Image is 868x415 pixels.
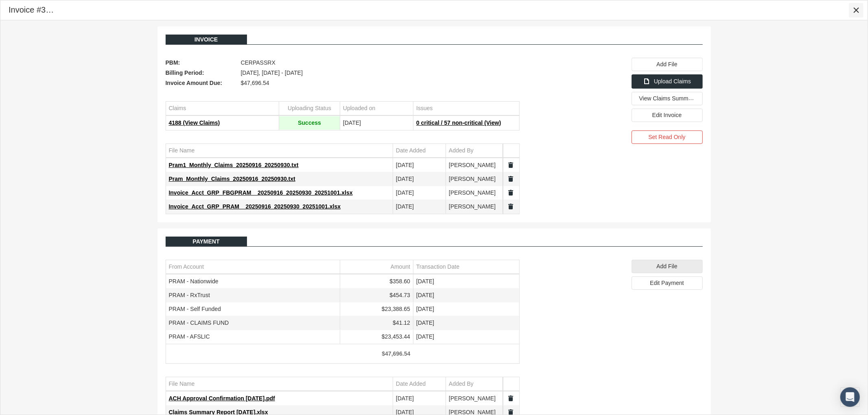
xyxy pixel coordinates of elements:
td: PRAM - Nationwide [166,275,340,289]
td: Column From Account [166,260,340,274]
td: Column Uploading Status [279,102,340,115]
td: [DATE] [393,200,446,214]
div: Data grid [166,101,520,130]
div: Close [849,3,864,17]
div: File Name [169,147,195,154]
td: $454.73 [340,289,413,302]
span: Upload Claims [654,78,691,85]
td: [DATE] [413,330,519,344]
span: Billing Period: [166,68,237,78]
td: [PERSON_NAME] [446,159,503,172]
div: Data grid [166,260,520,364]
span: Invoice_Acct_GRP_PRAM__20250916_20250930_20251001.xlsx [169,203,341,210]
div: Claims [169,104,186,112]
div: Open Intercom Messenger [840,387,860,407]
div: Edit Invoice [632,109,703,122]
td: Column File Name [166,144,393,158]
td: [DATE] [413,302,519,316]
span: 0 critical / 57 non-critical (View) [416,120,501,126]
td: Column Added By [446,377,503,391]
div: Uploading Status [288,104,331,112]
td: [DATE] [340,116,413,130]
td: $23,388.65 [340,302,413,316]
div: View Claims Summary [632,92,703,105]
span: [DATE], [DATE] - [DATE] [241,68,303,78]
span: View Claims Summary [639,95,697,102]
div: Date Added [396,147,426,154]
td: Column Added By [446,144,503,158]
td: [DATE] [413,289,519,302]
td: [PERSON_NAME] [446,172,503,186]
span: $47,696.54 [241,78,269,88]
td: [DATE] [393,186,446,200]
td: [DATE] [413,275,519,289]
span: Pram1_Monthly_Claims_20250916_20250930.txt [169,162,299,168]
div: $47,696.54 [343,350,411,358]
div: Amount [391,263,410,271]
td: Success [279,116,340,130]
td: Column Claims [166,102,279,115]
span: Invoice_Acct_GRP_FBGPRAM__20250916_20250930_20251001.xlsx [169,189,353,196]
span: Add File [656,61,677,67]
span: Add File [656,263,677,269]
div: Uploaded on [343,104,375,112]
div: Added By [449,380,474,388]
div: Edit Payment [632,276,703,290]
div: Invoice #327 [9,4,55,15]
td: $41.12 [340,316,413,330]
div: Transaction Date [416,263,459,271]
td: Column Date Added [393,144,446,158]
a: Split [507,175,515,183]
span: Set Read Only [648,134,685,140]
a: Split [507,395,515,402]
td: PRAM - CLAIMS FUND [166,316,340,330]
td: Column Transaction Date [413,260,519,274]
a: Split [507,161,515,169]
td: PRAM - AFSLIC [166,330,340,344]
td: [DATE] [393,392,446,406]
td: $23,453.44 [340,330,413,344]
span: Edit Invoice [652,112,682,118]
td: Column Amount [340,260,413,274]
span: Edit Payment [650,280,684,286]
td: [PERSON_NAME] [446,392,503,406]
div: Set Read Only [632,130,703,144]
td: Column File Name [166,377,393,391]
span: Pram_Monthly_Claims_20250916_20250930.txt [169,176,295,182]
span: Invoice [195,36,218,43]
td: [PERSON_NAME] [446,186,503,200]
div: Added By [449,147,474,154]
td: [DATE] [393,172,446,186]
div: Add File [632,260,703,273]
span: PBM: [166,58,237,68]
td: Column Issues [413,102,519,115]
span: CERPASSRX [241,58,275,68]
td: Column Date Added [393,377,446,391]
td: $358.60 [340,275,413,289]
div: From Account [169,263,204,271]
span: ACH Approval Confirmation [DATE].pdf [169,395,275,402]
div: Date Added [396,380,426,388]
div: File Name [169,380,195,388]
span: 4188 (View Claims) [169,120,220,126]
div: Add File [632,58,703,71]
span: Invoice Amount Due: [166,78,237,88]
td: [DATE] [413,316,519,330]
td: [PERSON_NAME] [446,200,503,214]
a: Split [507,203,515,210]
a: Split [507,189,515,196]
span: Payment [192,238,219,245]
div: Data grid [166,143,520,214]
td: Column Uploaded on [340,102,413,115]
div: Issues [416,104,433,112]
td: PRAM - Self Funded [166,302,340,316]
div: Upload Claims [632,74,703,89]
td: [DATE] [393,159,446,172]
td: PRAM - RxTrust [166,289,340,302]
